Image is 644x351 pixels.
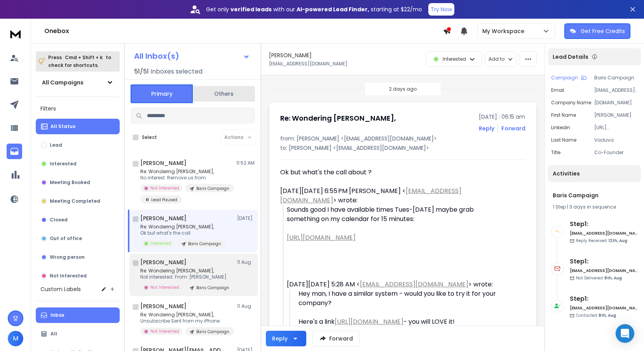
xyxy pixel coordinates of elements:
p: Not interested. From: [PERSON_NAME] [140,274,234,280]
p: Last Name [551,137,576,143]
p: title [551,149,560,156]
h1: [PERSON_NAME] [140,258,187,266]
p: Interested [50,161,77,167]
p: Baris Campaign [196,285,229,291]
p: Meeting Completed [50,198,100,204]
p: Co-Founder [594,149,638,156]
div: Open Intercom Messenger [616,324,634,343]
p: Get only with our starting at $22/mo [206,5,422,13]
button: Forward [312,331,360,346]
p: [URL][DOMAIN_NAME] [594,125,638,131]
h1: [PERSON_NAME] [140,159,187,167]
button: M [8,331,23,346]
h1: Re: Wondering [PERSON_NAME], [280,113,396,124]
p: 11 Aug [237,259,255,265]
h6: Step 1 : [570,294,638,304]
p: Not Interested [150,328,179,334]
p: Baris Campaign [196,329,229,335]
h1: Baris Campaign [553,191,636,199]
a: [EMAIL_ADDRESS][DOMAIN_NAME] [280,186,461,205]
p: [DATE] : 06:15 am [479,113,525,121]
h1: All Campaigns [42,79,84,86]
div: | [553,204,636,210]
p: Not Interested [50,273,87,279]
div: Hey man, I have a similar system - would you like to try it for your company? Here's a link - you... [298,289,507,326]
p: Wrong person [50,254,85,260]
p: Unsubscribe Sent from my iPhone [140,318,234,324]
h1: Onebox [44,26,443,36]
p: Try Now [431,5,452,13]
button: Get Free Credits [564,23,630,39]
div: Ok but what's the call about ? [280,168,507,177]
p: Re: Wondering [PERSON_NAME], [140,312,234,318]
div: Sounds good I have available times Tues-[DATE] maybe grab something on my calendar for 15 minutes: [287,205,507,224]
span: 51 / 51 [134,67,149,76]
div: Reply [272,335,288,342]
p: [DOMAIN_NAME] [594,100,638,106]
p: Re: Wondering [PERSON_NAME], [140,224,226,230]
p: Interested [443,56,466,62]
p: Lead Details [553,53,588,61]
p: Interested [150,240,171,246]
div: [DATE][DATE] 5:28 AM < > wrote: [287,280,507,289]
p: linkedin [551,125,570,131]
p: All Status [51,123,75,130]
p: Ok but what's the call [140,230,226,236]
button: Lead [36,137,120,153]
a: [URL][DOMAIN_NAME] [287,233,356,242]
a: [EMAIL_ADDRESS][DOMAIN_NAME] [360,280,468,289]
p: 11:52 AM [236,160,255,166]
p: Get Free Credits [581,27,625,35]
h6: Step 1 : [570,257,638,266]
p: Lead [50,142,62,148]
button: Interested [36,156,120,172]
img: logo [8,26,23,41]
p: Baris Campaign [188,241,221,247]
strong: AI-powered Lead Finder, [297,5,369,13]
p: Meeting Booked [50,179,90,186]
p: 11 Aug [237,303,255,309]
p: [EMAIL_ADDRESS][DOMAIN_NAME] [269,61,347,67]
h1: All Inbox(s) [134,52,179,60]
button: All Status [36,119,120,134]
button: Out of office [36,231,120,246]
p: [DATE] [237,215,255,221]
p: All [51,331,57,337]
button: Reply [266,331,306,346]
label: Select [142,134,157,140]
button: All Inbox(s) [128,48,256,64]
span: 8th, Aug [599,312,616,318]
button: Not Interested [36,268,120,284]
p: Inbox [51,312,64,318]
h6: [EMAIL_ADDRESS][DOMAIN_NAME] [570,230,638,236]
p: Email [551,87,564,93]
button: All [36,326,120,342]
p: Press to check for shortcuts. [48,54,111,69]
span: 3 days in sequence [569,204,616,210]
h6: [EMAIL_ADDRESS][DOMAIN_NAME] [570,305,638,311]
div: Activities [548,165,641,182]
span: Cmd + Shift + k [64,53,104,62]
h1: [PERSON_NAME] [140,302,187,310]
p: Re: Wondering [PERSON_NAME], [140,268,234,274]
div: Forward [501,125,525,132]
h6: Step 1 : [570,219,638,229]
button: Try Now [428,3,454,16]
p: No interest. Remove us from [140,175,234,181]
p: Baris Campaign [196,186,229,191]
p: Re: Wondering [PERSON_NAME], [140,168,234,175]
p: Campaign [551,75,578,81]
p: Not Interested [150,284,179,290]
p: Not Delivered [576,275,622,281]
button: Campaign [551,75,586,81]
p: My Workspace [482,27,527,35]
h1: [PERSON_NAME] [269,51,312,59]
p: from: [PERSON_NAME] <[EMAIL_ADDRESS][DOMAIN_NAME]> [280,135,525,142]
button: Meeting Completed [36,193,120,209]
p: First Name [551,112,576,118]
p: Closed [50,217,68,223]
p: Baris Campaign [594,75,638,81]
button: Others [193,85,255,102]
a: [URL][DOMAIN_NAME] [335,317,403,326]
